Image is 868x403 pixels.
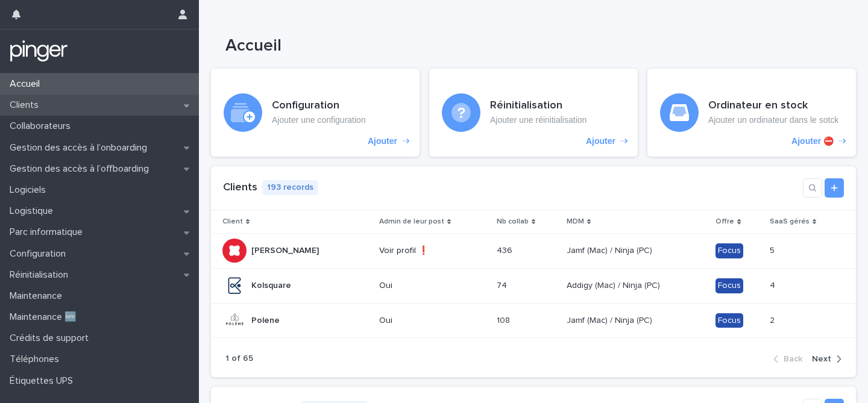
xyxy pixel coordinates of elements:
[715,243,743,258] div: Focus
[262,180,318,195] p: 193 records
[5,269,78,281] p: Réinitialisation
[497,215,529,228] p: Nb collab
[647,69,856,157] a: Ajouter ⛔️
[5,142,157,154] p: Gestion des accès à l’onboarding
[567,215,584,228] p: MDM
[211,268,856,303] tr: KolsquareKolsquare Oui7474 Addigy (Mac) / Ninja (PC)Addigy (Mac) / Ninja (PC) Focus44
[379,215,444,228] p: Admin de leur post
[715,313,743,328] div: Focus
[770,313,777,326] p: 2
[5,290,72,302] p: Maintenance
[5,311,86,323] p: Maintenance 🆕
[490,99,587,113] h3: Réinitialisation
[5,163,159,175] p: Gestion des accès à l’offboarding
[497,313,512,326] p: 108
[715,215,734,228] p: Offre
[379,281,480,291] p: Oui
[708,115,838,125] p: Ajouter un ordinateur dans le sotck
[715,278,743,293] div: Focus
[567,313,655,326] p: Jamf (Mac) / Ninja (PC)
[5,333,98,344] p: Crédits de support
[211,69,420,157] a: Ajouter
[251,243,321,256] p: [PERSON_NAME]
[5,120,80,132] p: Collaborateurs
[586,136,615,146] p: Ajouter
[807,354,841,364] button: Next
[368,136,397,146] p: Ajouter
[812,355,831,363] span: Next
[770,215,810,228] p: SaaS gérés
[211,233,856,268] tr: [PERSON_NAME][PERSON_NAME] Voir profil ❗436436 Jamf (Mac) / Ninja (PC)Jamf (Mac) / Ninja (PC) Foc...
[5,99,48,111] p: Clients
[567,278,662,291] p: Addigy (Mac) / Ninja (PC)
[497,278,509,291] p: 74
[272,99,366,113] h3: Configuration
[791,136,834,146] p: Ajouter ⛔️
[223,182,257,193] a: Clients
[225,36,813,57] h1: Accueil
[770,278,778,291] p: 4
[773,354,807,364] button: Back
[5,205,63,217] p: Logistique
[5,248,75,260] p: Configuration
[708,99,838,113] h3: Ordinateur en stock
[5,354,69,365] p: Téléphones
[222,215,243,228] p: Client
[5,375,83,387] p: Étiquettes UPS
[825,178,844,198] a: Add new record
[10,39,68,63] img: mTgBEunGTSyRkCgitkcU
[567,243,655,256] p: Jamf (Mac) / Ninja (PC)
[770,243,777,256] p: 5
[379,316,480,326] p: Oui
[225,354,253,364] p: 1 of 65
[784,355,802,363] span: Back
[5,184,55,196] p: Logiciels
[5,226,92,238] p: Parc informatique
[251,313,282,326] p: Polene
[5,78,49,90] p: Accueil
[490,115,587,125] p: Ajouter une réinitialisation
[379,246,480,256] p: Voir profil ❗
[272,115,366,125] p: Ajouter une configuration
[497,243,515,256] p: 436
[211,303,856,338] tr: PolenePolene Oui108108 Jamf (Mac) / Ninja (PC)Jamf (Mac) / Ninja (PC) Focus22
[429,69,638,157] a: Ajouter
[251,278,294,291] p: Kolsquare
